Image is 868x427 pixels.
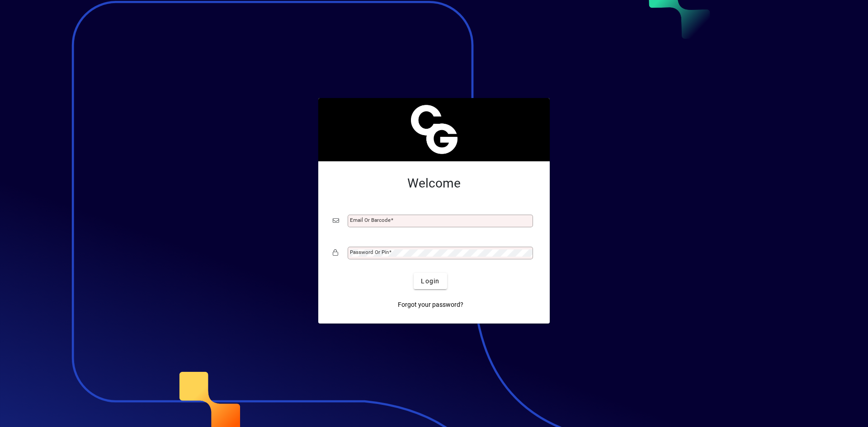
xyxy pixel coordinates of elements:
a: Forgot your password? [394,296,467,313]
mat-label: Password or Pin [350,249,389,255]
h2: Welcome [333,176,535,191]
span: Forgot your password? [398,300,463,310]
span: Login [421,277,439,286]
mat-label: Email or Barcode [350,217,391,223]
button: Login [414,273,447,289]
